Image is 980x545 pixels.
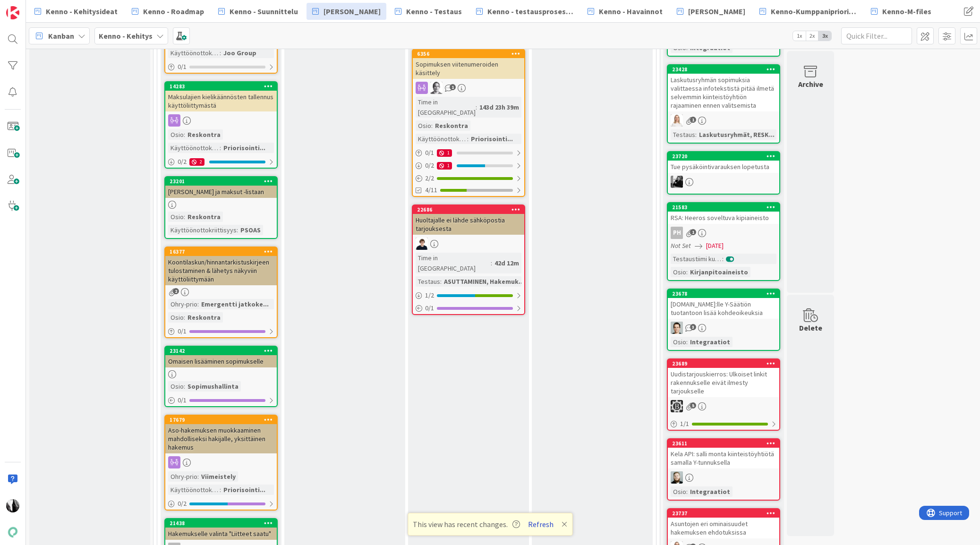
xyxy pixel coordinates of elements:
span: Kenno - Testaus [406,6,462,17]
span: : [220,143,221,153]
div: 23720 [668,152,779,161]
div: 21583 [672,204,779,211]
div: PSOAS [238,225,263,235]
div: 42d 12m [492,258,521,268]
div: 0/1 [413,302,524,314]
div: 21438 [165,519,277,528]
div: 16377Koontilaskun/hinnantarkistuskirjeen tulostaminen & lähetys näkyviin käyttöliittymään [165,247,277,285]
span: 2 / 2 [425,173,434,183]
div: PH [671,227,683,239]
div: Hakemukselle valinta "Liitteet saatu" [165,528,277,540]
a: Kenno - Kehitysideat [29,3,123,20]
span: Kanban [48,30,74,42]
span: 5 [690,402,696,409]
span: [PERSON_NAME] [688,6,745,17]
span: 3 [690,324,696,330]
div: 23689 [672,360,779,367]
div: Käyttöönottokriittisyys [168,143,220,153]
div: 21438 [170,520,277,527]
div: 0/2 [165,498,277,510]
div: 23428Laskutusryhmän sopimuksia valittaessa infotekstistä pitää ilmetä selvemmin kiinteistöyhtiön ... [668,65,779,111]
div: 17679 [170,417,277,423]
div: 23737 [672,510,779,517]
div: 23611Kela API: salli monta kiinteistöyhtiötä samalla Y-tunnuksella [668,439,779,468]
div: Testaustiimi kurkkaa [671,254,722,264]
div: SL [668,114,779,127]
span: : [431,120,433,131]
div: Osio [168,312,184,323]
div: Laskutusryhmät, RESK... [697,129,777,140]
div: Delete [799,322,822,333]
div: 21583RSA: Heeros soveltuva kipiaineisto [668,203,779,224]
span: : [722,254,724,264]
img: PH [430,82,443,94]
span: : [491,258,492,268]
div: Koontilaskun/hinnantarkistuskirjeen tulostaminen & lähetys näkyviin käyttöliittymään [165,256,277,285]
div: Reskontra [185,312,223,323]
div: Uudistarjouskierros: Ulkoiset linkit rakennukselle eivät ilmesty tarjoukselle [668,368,779,397]
span: 0 / 1 [178,62,187,72]
div: 0/21 [413,160,524,171]
div: 1 [437,149,452,157]
img: SH [671,471,683,484]
div: 0/11 [413,147,524,159]
a: Kenno - Suunnittelu [213,3,304,20]
div: 23201[PERSON_NAME] ja maksut -listaan [165,177,277,198]
div: 23142Omaisen lisääminen sopimukselle [165,347,277,367]
a: [PERSON_NAME] [671,3,751,20]
span: 4/11 [425,185,437,195]
span: : [184,312,185,323]
div: 23428 [672,66,779,73]
span: : [686,267,688,277]
div: 2 [189,158,205,166]
span: 0 / 2 [425,161,434,170]
span: Kenno - Roadmap [143,6,204,17]
span: : [476,102,477,112]
div: 23689Uudistarjouskierros: Ulkoiset linkit rakennukselle eivät ilmesty tarjoukselle [668,359,779,397]
span: 1 [690,117,696,123]
div: 1 [437,162,452,170]
div: 14283Maksulajien kielikäännösten tallennus käyttöliittymästä [165,82,277,111]
div: Reskontra [433,120,470,131]
div: 23737Asuntojen eri ominaisuudet hakemuksen ehdotuksissa [668,509,779,538]
div: Osio [168,212,184,222]
div: ASUTTAMINEN, Hakemuk... [442,276,527,287]
div: Osio [671,337,686,347]
div: 0/1 [165,61,277,73]
span: Kenno-M-files [882,6,931,17]
img: SL [671,114,683,127]
div: 17679 [165,416,277,424]
span: 3x [818,31,831,41]
span: : [184,381,185,392]
img: KM [671,176,683,188]
div: 23611 [672,440,779,447]
div: [DOMAIN_NAME]:lle Y-Säätiön tuotantoon lisää kohdeoikeuksia [668,298,779,319]
div: 0/1 [165,394,277,406]
span: : [197,471,199,482]
div: 6356 [413,50,524,58]
div: 14283 [165,82,277,91]
div: Time in [GEOGRAPHIC_DATA] [416,253,491,273]
span: : [220,485,221,495]
div: 23678 [672,290,779,297]
div: 2/2 [413,172,524,184]
div: 6356Sopimuksen viitenumeroiden käsittely [413,50,524,79]
span: [PERSON_NAME] [324,6,381,17]
span: 0 / 1 [425,303,434,313]
i: Not Set [671,241,691,250]
div: 6356 [417,51,524,57]
div: Huoltajalle ei lähde sähköpostia tarjouksesta [413,214,524,235]
div: 16377 [165,247,277,256]
a: Kenno-Kumppanipriorisointi [754,3,862,20]
div: 23737 [668,509,779,518]
div: Kela API: salli monta kiinteistöyhtiötä samalla Y-tunnuksella [668,448,779,468]
div: 23201 [170,178,277,185]
span: 0 / 1 [178,395,187,405]
img: avatar [6,526,19,539]
div: PH [413,82,524,94]
div: SH [668,471,779,484]
a: Kenno - Havainnot [582,3,668,20]
div: Joo Group [221,48,259,58]
b: Kenno - Kehitys [99,31,153,41]
div: Osio [671,267,686,277]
